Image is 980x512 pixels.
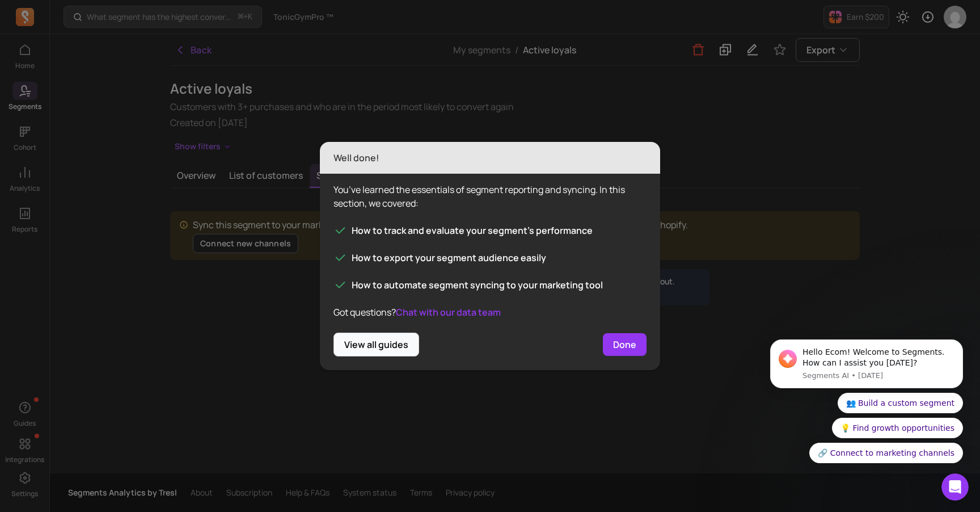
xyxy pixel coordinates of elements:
p: How to export your segment audience easily [352,251,546,265]
iframe: Intercom notifications message [753,252,980,481]
h3: Well done! [333,151,379,165]
p: You’ve learned the essentials of segment reporting and syncing. In this section, we covered: [333,183,647,210]
button: Chat with our data team [396,305,501,319]
button: Done [603,333,647,356]
p: How to automate segment syncing to your marketing tool [352,278,603,292]
p: How to track and evaluate your segment’s performance [352,224,593,237]
p: Got questions? [333,305,647,319]
button: View all guides [333,333,419,356]
iframe: Intercom live chat [941,473,969,501]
